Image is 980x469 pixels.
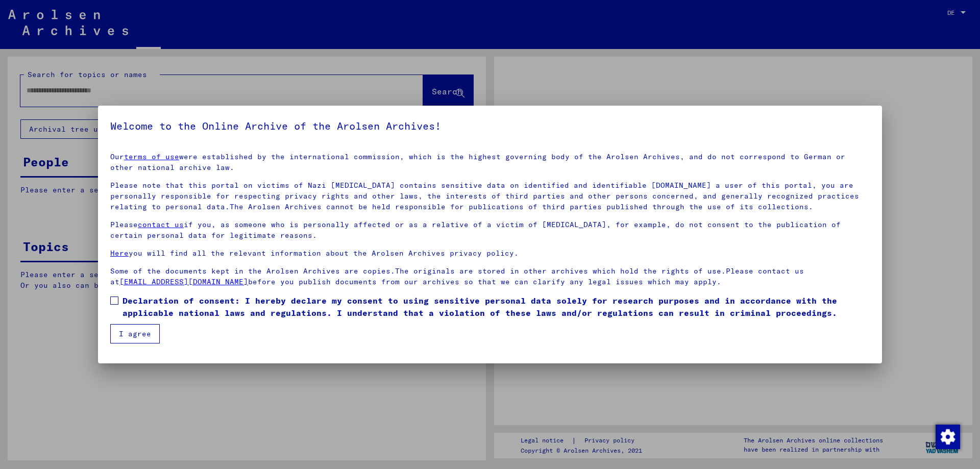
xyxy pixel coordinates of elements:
[119,277,248,286] a: [EMAIL_ADDRESS][DOMAIN_NAME]
[124,152,179,161] a: terms of use
[138,220,184,229] a: contact us
[110,152,870,173] p: Our were established by the international commission, which is the highest governing body of the ...
[122,294,870,319] span: Declaration of consent: I hereby declare my consent to using sensitive personal data solely for r...
[935,424,960,449] div: Change consent
[110,248,870,259] p: you will find all the relevant information about the Arolsen Archives privacy policy.
[936,425,960,449] img: Change consent
[110,324,160,343] button: I agree
[110,180,870,212] p: Please note that this portal on victims of Nazi [MEDICAL_DATA] contains sensitive data on identif...
[110,219,870,241] p: Please if you, as someone who is personally affected or as a relative of a victim of [MEDICAL_DAT...
[110,249,129,258] a: Here
[110,118,870,134] h5: Welcome to the Online Archive of the Arolsen Archives!
[110,266,870,287] p: Some of the documents kept in the Arolsen Archives are copies.The originals are stored in other a...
